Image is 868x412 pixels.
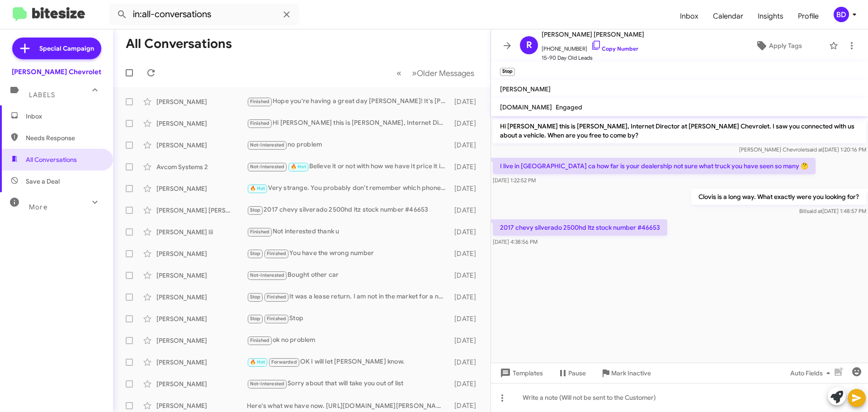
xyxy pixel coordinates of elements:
div: [DATE] [450,271,483,280]
a: Copy Number [591,45,638,52]
div: ok no problem [247,335,450,346]
div: [PERSON_NAME] [156,401,247,410]
span: Not-Interested [250,142,285,148]
div: [PERSON_NAME] [156,336,247,345]
span: Profile [791,3,826,29]
span: Forwarded [269,358,299,367]
p: Hi [PERSON_NAME] this is [PERSON_NAME], Internet Director at [PERSON_NAME] Chevrolet. I saw you c... [493,118,866,143]
p: I live in [GEOGRAPHIC_DATA] ca how far is your dealership not sure what truck you have seen so ma... [493,158,816,174]
div: [DATE] [450,141,483,150]
span: Needs Response [26,133,103,142]
div: It was a lease return. I am not in the market for a new car, so please remove me from your outreach. [247,292,450,302]
span: Templates [498,365,543,381]
div: no problem [247,140,450,150]
span: Stop [250,207,261,213]
div: [PERSON_NAME] [156,97,247,106]
span: Auto Fields [790,365,834,381]
div: Hi [PERSON_NAME] this is [PERSON_NAME], Internet Director at [PERSON_NAME] Chevrolet. Just wanted... [247,118,450,128]
button: Next [406,64,480,82]
span: Finished [250,120,270,126]
div: Sorry about that will take you out of list [247,379,450,389]
div: Hope you're having a great day [PERSON_NAME]! It's [PERSON_NAME] at [PERSON_NAME] Chevrolet just ... [247,96,450,107]
div: [DATE] [450,314,483,323]
div: Not interested thank u [247,227,450,237]
span: Stop [250,251,261,256]
span: Inbox [673,3,706,29]
span: 15-90 Day Old Leads [542,53,644,62]
span: [DOMAIN_NAME] [500,103,552,111]
span: Stop [250,316,261,322]
div: [PERSON_NAME] [156,119,247,128]
div: [PERSON_NAME] Iii [156,227,247,237]
nav: Page navigation example [392,64,480,82]
div: Stop [247,313,450,324]
span: Insights [750,3,791,29]
div: [PERSON_NAME] [PERSON_NAME] [156,206,247,215]
span: Finished [250,99,270,104]
div: [DATE] [450,184,483,193]
button: Apply Tags [732,38,825,54]
div: 2017 chevy silverado 2500hd ltz stock number #46653 [247,205,450,215]
span: R [526,38,532,52]
div: [DATE] [450,162,483,171]
div: [DATE] [450,97,483,106]
span: 🔥 Hot [291,164,306,170]
div: You have the wrong number [247,248,450,259]
small: Stop [500,68,515,76]
span: Finished [267,316,287,322]
div: Bought other car [247,270,450,280]
span: Older Messages [417,68,474,78]
div: [DATE] [450,206,483,215]
span: Stop [250,294,261,300]
input: Search [109,4,299,25]
span: » [412,67,417,79]
span: Labels [29,91,55,99]
div: [PERSON_NAME] [156,379,247,388]
span: said at [807,208,822,214]
a: Special Campaign [12,38,101,59]
span: 🔥 Hot [250,185,265,191]
button: BD [826,7,858,22]
span: [PERSON_NAME] [PERSON_NAME] [542,29,644,40]
div: [DATE] [450,379,483,388]
div: [PERSON_NAME] [156,271,247,280]
div: BD [834,7,849,22]
button: Pause [550,365,593,381]
span: Finished [250,229,270,235]
div: [DATE] [450,293,483,302]
div: OK I will let [PERSON_NAME] know. [247,357,450,367]
button: Auto Fields [783,365,841,381]
span: Apply Tags [769,38,802,54]
button: Templates [491,365,550,381]
span: said at [807,146,823,153]
span: [DATE] 4:38:56 PM [493,238,538,245]
div: [DATE] [450,358,483,367]
div: [DATE] [450,119,483,128]
span: More [29,203,47,211]
div: [PERSON_NAME] [156,314,247,323]
span: Pause [568,365,586,381]
div: [PERSON_NAME] [156,249,247,258]
div: [PERSON_NAME] [156,358,247,367]
span: Not-Interested [250,164,285,170]
div: Avcom Systems 2 [156,162,247,171]
div: Believe it or not with how we have it price it is a $2300 loser. We have marked it down quite a bit. [247,161,450,172]
h1: All Conversations [126,37,232,51]
div: [PERSON_NAME] Chevrolet [12,67,101,76]
div: [DATE] [450,336,483,345]
span: Bill [DATE] 1:48:57 PM [799,208,866,214]
span: [DATE] 1:22:52 PM [493,177,536,184]
div: [DATE] [450,401,483,410]
a: Calendar [706,3,750,29]
p: Clovis is a long way. What exactly were you looking for? [691,189,866,205]
div: Very strange. You probably don't remember which phone number that was that you called? [247,183,450,194]
span: Save a Deal [26,177,60,186]
span: Mark Inactive [611,365,651,381]
span: Not-Interested [250,381,285,387]
div: Here's what we have now. [URL][DOMAIN_NAME][PERSON_NAME] [247,401,450,410]
span: Special Campaign [39,44,94,53]
span: « [396,67,401,79]
div: [DATE] [450,227,483,237]
span: [PHONE_NUMBER] [542,40,644,53]
span: [PERSON_NAME] [500,85,551,93]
